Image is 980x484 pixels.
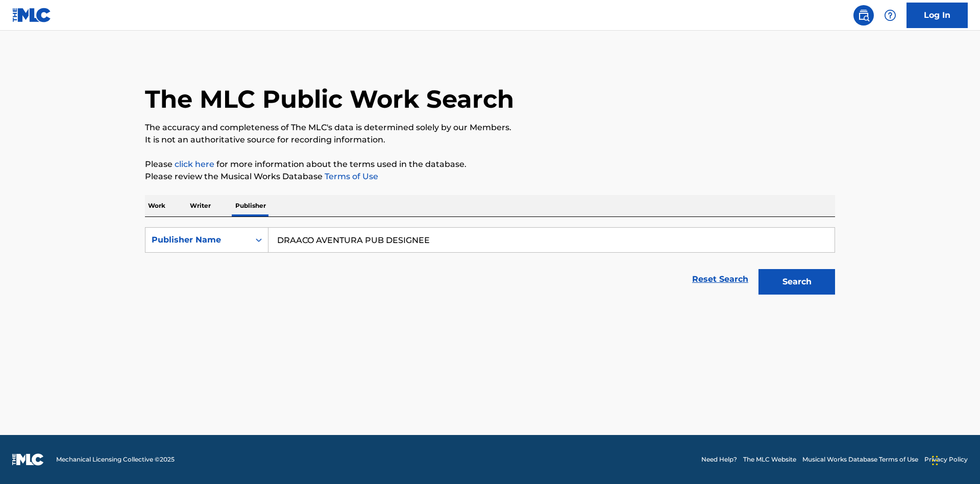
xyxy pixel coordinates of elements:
div: Help [880,5,900,26]
a: Privacy Policy [924,455,968,464]
img: help [884,9,896,21]
a: The MLC Website [743,455,796,464]
a: Terms of Use [323,172,378,181]
p: Writer [187,195,214,216]
a: Reset Search [687,268,753,291]
p: The accuracy and completeness of The MLC's data is determined solely by our Members. [145,122,835,134]
button: Search [758,269,835,295]
div: Publisher Name [152,234,243,246]
a: Public Search [853,5,874,26]
p: Publisher [232,195,269,216]
div: Drag [932,445,938,476]
h1: The MLC Public Work Search [145,84,514,114]
img: search [857,9,870,21]
p: Work [145,195,168,216]
p: Please review the Musical Works Database [145,171,835,183]
iframe: Chat Widget [929,435,980,484]
a: click here [175,159,214,169]
a: Musical Works Database Terms of Use [802,455,918,464]
form: Search Form [145,227,835,300]
span: Mechanical Licensing Collective © 2025 [56,455,175,464]
a: Need Help? [701,455,737,464]
a: Log In [906,3,968,28]
img: logo [12,453,44,466]
img: MLC Logo [12,8,52,22]
p: Please for more information about the terms used in the database. [145,158,835,171]
p: It is not an authoritative source for recording information. [145,134,835,146]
